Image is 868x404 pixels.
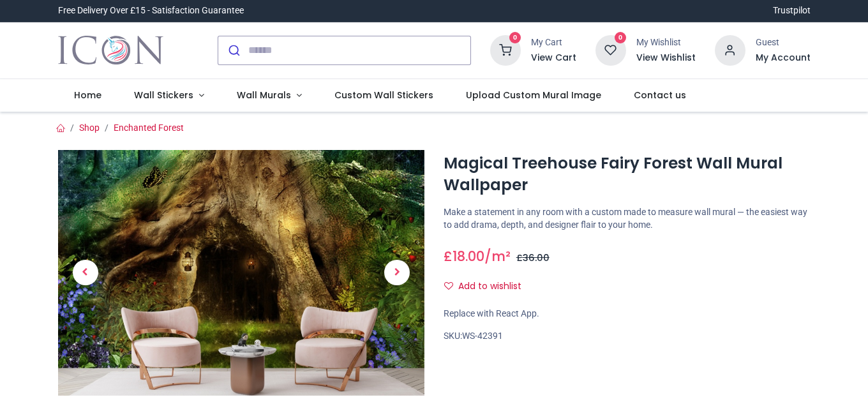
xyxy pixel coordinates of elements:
[58,33,163,68] a: Logo of Icon Wall Stickers
[444,153,811,197] h1: Magical Treehouse Fairy Forest Wall Mural Wallpaper
[58,4,244,17] div: Free Delivery Over £15 - Satisfaction Guarantee
[444,247,484,266] span: £
[756,52,811,64] a: My Account
[636,52,696,64] a: View Wishlist
[58,187,113,359] a: Previous
[58,33,163,68] img: Icon Wall Stickers
[509,32,521,44] sup: 0
[370,187,424,359] a: Next
[79,123,100,133] a: Shop
[334,89,433,101] span: Custom Wall Stickers
[634,89,686,101] span: Contact us
[237,89,291,101] span: Wall Murals
[118,79,221,112] a: Wall Stickers
[444,276,532,297] button: Add to wishlistAdd to wishlist
[58,150,425,396] img: Magical Treehouse Fairy Forest Wall Mural Wallpaper
[220,79,318,112] a: Wall Murals
[114,123,184,133] a: Enchanted Forest
[531,52,576,64] a: View Cart
[444,308,811,320] div: Replace with React App.
[453,247,484,266] span: 18.00
[466,89,601,101] span: Upload Custom Mural Image
[636,36,696,49] div: My Wishlist
[523,251,550,264] span: 36.00
[595,44,626,54] a: 0
[444,206,811,231] p: Make a statement in any room with a custom made to measure wall mural — the easiest way to add dr...
[490,44,521,54] a: 0
[615,32,627,44] sup: 0
[444,281,453,290] i: Add to wishlist
[444,330,811,343] div: SKU:
[384,260,410,285] span: Next
[756,36,811,49] div: Guest
[74,89,101,101] span: Home
[73,260,98,285] span: Previous
[462,331,503,341] span: WS-42391
[516,251,550,264] span: £
[218,36,248,64] button: Submit
[773,4,811,17] a: Trustpilot
[531,36,576,49] div: My Cart
[134,89,193,101] span: Wall Stickers
[484,247,511,266] span: /m²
